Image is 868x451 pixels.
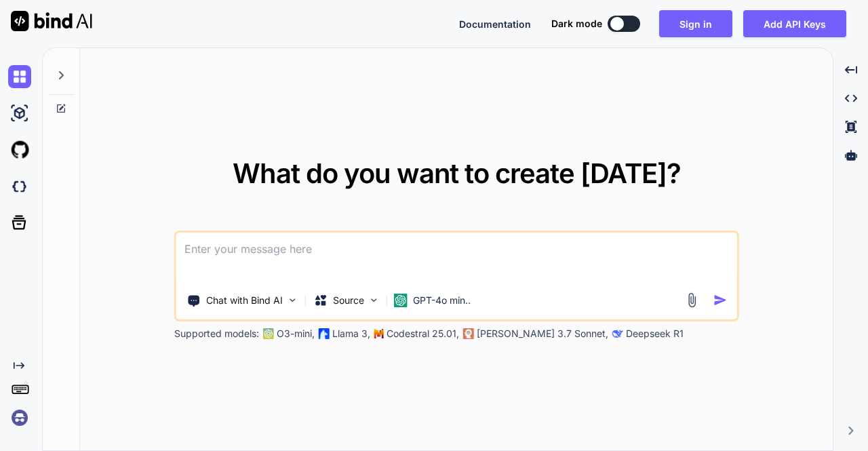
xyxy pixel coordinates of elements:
button: Documentation [459,17,531,31]
p: Supported models: [174,327,259,340]
img: Llama2 [319,328,330,339]
img: GPT-4o mini [394,294,408,307]
p: GPT-4o min.. [413,294,471,307]
img: attachment [684,292,699,308]
img: claude [612,328,623,339]
p: Codestral 25.01, [387,327,459,340]
p: Chat with Bind AI [206,294,283,307]
img: Pick Models [368,294,380,306]
img: claude [463,328,474,339]
p: Llama 3, [332,327,370,340]
p: Source [333,294,364,307]
p: O3-mini, [277,327,315,340]
span: What do you want to create [DATE]? [233,157,681,190]
img: chat [8,65,31,88]
p: Deepseek R1 [626,327,684,340]
span: Documentation [459,18,531,30]
img: darkCloudIdeIcon [8,175,31,198]
img: icon [713,293,727,307]
img: Pick Tools [287,294,298,306]
p: [PERSON_NAME] 3.7 Sonnet, [477,327,608,340]
button: Add API Keys [743,10,846,37]
img: GPT-4 [263,328,274,339]
img: ai-studio [8,102,31,125]
img: Bind AI [11,11,92,31]
span: Dark mode [551,17,602,31]
img: signin [8,406,31,429]
img: Mistral-AI [374,329,384,338]
img: githubLight [8,138,31,161]
button: Sign in [659,10,732,37]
